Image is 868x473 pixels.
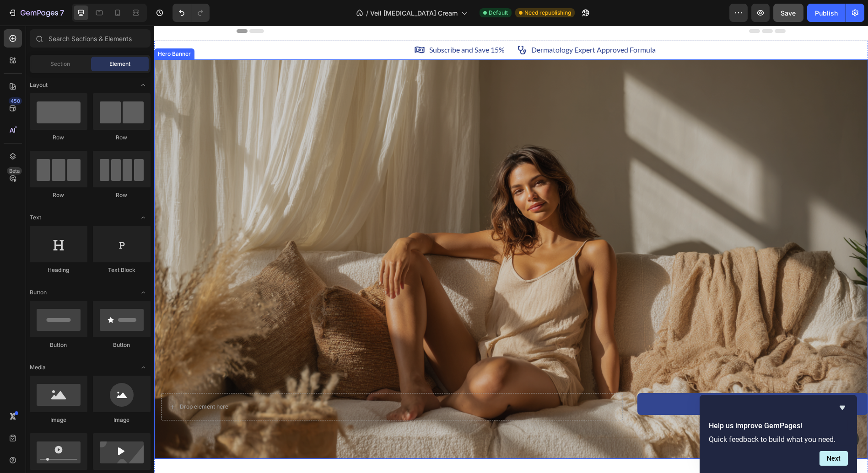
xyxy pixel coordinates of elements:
[173,4,210,22] div: Undo/Redo
[366,8,368,18] span: /
[30,288,47,297] span: Button
[30,266,87,274] div: Heading
[709,402,848,466] div: Help us improve GemPages!
[709,435,848,444] p: Quick feedback to build what you need.
[109,60,130,68] span: Element
[709,420,848,431] h2: Help us improve GemPages!
[136,78,151,92] span: Toggle open
[60,7,64,18] p: 7
[93,191,151,199] div: Row
[30,416,87,424] div: Image
[136,285,151,300] span: Toggle open
[30,363,46,372] span: Media
[30,341,87,349] div: Button
[781,9,796,17] span: Save
[30,191,87,199] div: Row
[30,213,41,222] span: Text
[483,367,714,389] button: <p>Discover Veil</p>
[26,377,74,385] div: Drop element here
[51,60,70,68] span: Section
[837,402,848,413] button: Hide survey
[4,4,68,22] button: 7
[489,9,508,17] span: Default
[93,266,151,274] div: Text Block
[93,416,151,424] div: Image
[154,26,868,473] iframe: Design area
[815,8,838,18] div: Publish
[370,8,458,18] span: Veil [MEDICAL_DATA] Cream
[524,9,571,17] span: Need republishing
[30,29,151,48] input: Search Sections & Elements
[9,97,22,105] div: 450
[136,210,151,225] span: Toggle open
[2,24,38,32] div: Hero Banner
[136,360,151,375] span: Toggle open
[773,4,803,22] button: Save
[7,167,22,175] div: Beta
[93,133,151,142] div: Row
[577,373,620,384] p: Discover Veil
[30,81,48,89] span: Layout
[819,451,848,466] button: Next question
[30,133,87,142] div: Row
[807,4,846,22] button: Publish
[93,341,151,349] div: Button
